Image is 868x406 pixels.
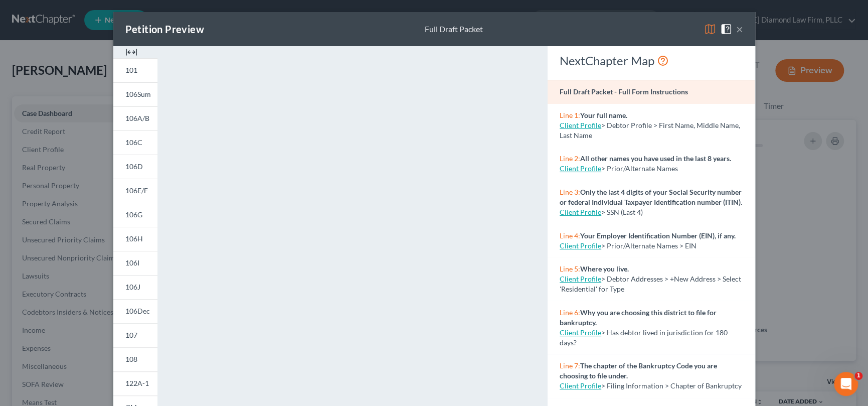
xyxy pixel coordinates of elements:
span: 106Sum [125,90,151,98]
a: 106H [113,227,157,251]
a: 106J [113,275,157,299]
a: Client Profile [560,328,601,337]
span: > Debtor Profile > First Name, Middle Name, Last Name [560,121,740,140]
strong: Full Draft Packet - Full Form Instructions [560,87,688,96]
span: Line 5: [560,264,580,273]
span: 106Dec [125,307,150,315]
strong: The chapter of the Bankruptcy Code you are choosing to file under. [560,361,717,380]
button: × [736,23,743,35]
span: > Debtor Addresses > +New Address > Select 'Residential' for Type [560,275,741,293]
strong: Your Employer Identification Number (EIN), if any. [580,231,736,240]
span: Line 6: [560,308,580,317]
span: 106I [125,258,139,267]
span: 1 [854,372,862,380]
span: 106A/B [125,114,149,122]
span: 106C [125,138,142,147]
a: 108 [113,347,157,371]
span: 106J [125,283,140,291]
img: expand-e0f6d898513216a626fdd78e52531dac95497ffd26381d4c15ee2fc46db09dca.svg [125,46,137,58]
span: 108 [125,355,137,363]
a: 106A/B [113,106,157,130]
a: 101 [113,58,157,82]
div: NextChapter Map [560,53,743,69]
span: 106H [125,234,143,243]
a: 106Sum [113,82,157,106]
a: 106G [113,203,157,227]
strong: Why you are choosing this district to file for bankruptcy. [560,308,717,327]
a: 106D [113,155,157,179]
a: Client Profile [560,241,601,250]
span: Line 7: [560,361,580,370]
span: > Prior/Alternate Names [601,164,678,173]
span: Line 3: [560,188,580,196]
a: Client Profile [560,121,601,129]
iframe: Intercom live chat [834,372,858,396]
span: 106G [125,210,142,219]
span: 101 [125,66,137,74]
a: 106E/F [113,179,157,203]
span: > Prior/Alternate Names > EIN [601,241,697,250]
span: Line 4: [560,231,580,240]
span: Line 1: [560,111,580,119]
strong: Where you live. [580,264,629,273]
strong: All other names you have used in the last 8 years. [580,154,731,163]
img: help-close-5ba153eb36485ed6c1ea00a893f15db1cb9b99d6cae46e1a8edb6c62d00a1a76.svg [720,23,732,35]
div: Petition Preview [125,22,204,36]
strong: Only the last 4 digits of your Social Security number or federal Individual Taxpayer Identificati... [560,188,742,206]
span: 106D [125,162,143,171]
span: 106E/F [125,186,148,195]
span: Line 2: [560,154,580,163]
a: Client Profile [560,208,601,216]
div: Full Draft Packet [425,24,483,35]
span: 107 [125,331,137,339]
a: Client Profile [560,164,601,173]
a: 106Dec [113,299,157,323]
span: > SSN (Last 4) [601,208,643,216]
a: 107 [113,323,157,347]
img: map-eea8200ae884c6f1103ae1953ef3d486a96c86aabb227e865a55264e3737af1f.svg [704,23,716,35]
strong: Your full name. [580,111,627,119]
a: 122A-1 [113,371,157,395]
a: Client Profile [560,381,601,390]
span: > Has debtor lived in jurisdiction for 180 days? [560,328,728,347]
a: 106C [113,130,157,155]
span: 122A-1 [125,379,149,387]
a: 106I [113,251,157,275]
span: > Filing Information > Chapter of Bankruptcy [601,381,742,390]
a: Client Profile [560,275,601,283]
